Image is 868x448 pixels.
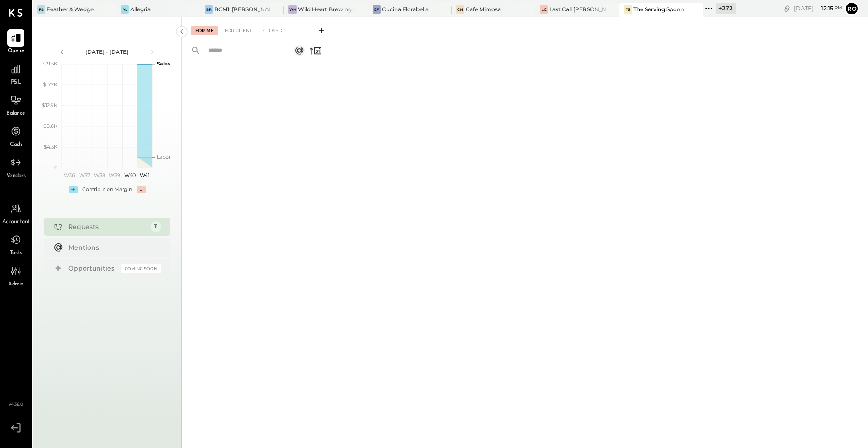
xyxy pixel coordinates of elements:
[220,26,257,35] div: For Client
[68,222,146,231] div: Requests
[0,123,31,149] a: Cash
[44,144,57,150] text: $4.3K
[0,29,31,56] a: Queue
[37,5,45,14] div: F&
[43,81,57,88] text: $17.2K
[259,26,287,35] div: Closed
[214,5,270,13] div: BCM1: [PERSON_NAME] Kitchen Bar Market
[794,4,842,13] div: [DATE]
[10,249,22,257] span: Tasks
[456,5,464,14] div: CM
[82,186,132,193] div: Contribution Margin
[2,218,30,226] span: Accountant
[79,172,90,178] text: W37
[191,26,218,35] div: For Me
[633,5,684,13] div: The Serving Spoon
[124,172,135,178] text: W40
[549,5,605,13] div: Last Call [PERSON_NAME], LLC
[0,154,31,180] a: Vendors
[94,172,105,178] text: W38
[47,5,94,13] div: Feather & Wedge
[109,172,120,178] text: W39
[140,172,150,178] text: W41
[373,5,381,14] div: CF
[68,243,157,252] div: Mentions
[137,186,146,193] div: -
[8,47,24,56] span: Queue
[157,61,170,67] text: Sales
[10,141,22,149] span: Cash
[0,61,31,87] a: P&L
[382,5,429,13] div: Cucina Florabella
[151,221,161,232] div: 11
[42,102,57,108] text: $12.9K
[298,5,354,13] div: Wild Heart Brewing Company
[0,262,31,289] a: Admin
[43,123,57,129] text: $8.6K
[54,164,57,171] text: 0
[130,5,151,13] div: Allegria
[11,79,21,87] span: P&L
[624,5,632,14] div: TS
[540,5,548,14] div: LC
[6,172,26,180] span: Vendors
[121,5,129,14] div: Al
[6,110,25,118] span: Balance
[0,92,31,118] a: Balance
[288,5,297,14] div: WH
[844,1,859,16] button: Ro
[121,264,161,273] div: Coming Soon
[157,154,170,160] text: Labor
[716,3,736,14] div: + 272
[466,5,501,13] div: Cafe Mimosa
[64,172,75,178] text: W36
[68,264,116,273] div: Opportunities
[42,61,57,67] text: $21.5K
[69,186,78,193] div: +
[783,4,792,13] div: copy link
[205,5,213,14] div: BR
[0,200,31,226] a: Accountant
[8,280,24,289] span: Admin
[69,48,146,56] div: [DATE] - [DATE]
[0,231,31,257] a: Tasks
